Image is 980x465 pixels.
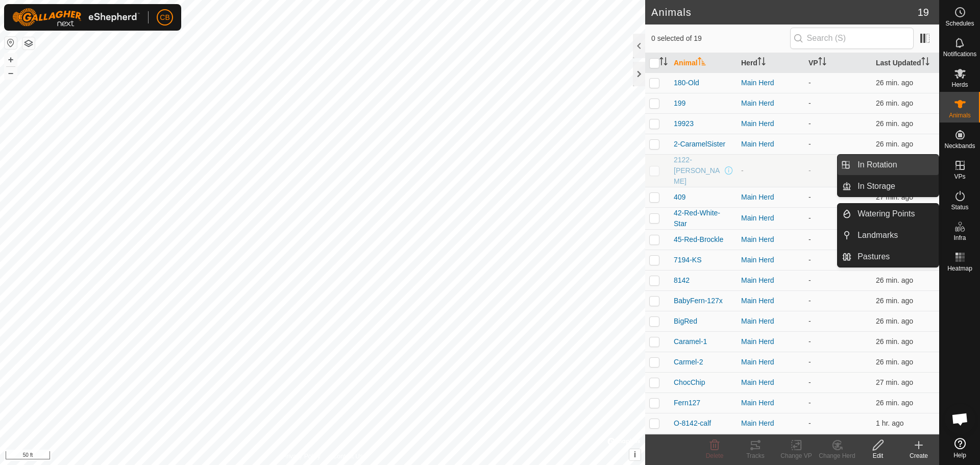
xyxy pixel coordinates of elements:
p-sorticon: Activate to sort [757,59,766,67]
div: Main Herd [741,296,800,306]
app-display-virtual-paddock-transition: - [808,140,811,148]
div: Main Herd [741,377,800,388]
p-sorticon: Activate to sort [921,59,929,67]
li: In Storage [838,176,939,197]
div: Create [898,451,939,460]
span: Heatmap [947,265,972,272]
span: Sep 25, 2025, 7:06 PM [876,399,913,407]
span: BabyFern-127x [674,296,723,306]
input: Search (S) [790,28,914,49]
span: 42-Red-White-Star [674,208,733,229]
div: Main Herd [741,357,800,368]
span: Sep 25, 2025, 7:06 PM [876,358,913,366]
app-display-virtual-paddock-transition: - [808,256,811,264]
img: Gallagher Logo [12,8,140,27]
span: Status [951,204,968,210]
app-display-virtual-paddock-transition: - [808,399,811,407]
span: Sep 25, 2025, 7:07 PM [876,317,913,325]
button: i [629,449,641,460]
a: Landmarks [851,225,939,246]
span: Infra [953,235,966,241]
a: In Rotation [851,155,939,175]
span: Schedules [945,20,974,27]
span: 2-CaramelSister [674,139,725,150]
div: Change VP [776,451,817,460]
span: Sep 25, 2025, 7:06 PM [876,337,913,346]
app-display-virtual-paddock-transition: - [808,419,811,427]
span: O-8142-calf [674,418,711,429]
a: Watering Points [851,204,939,224]
span: Sep 25, 2025, 7:07 PM [876,119,913,128]
div: Main Herd [741,78,800,88]
th: Herd [737,53,804,73]
span: Carmel-2 [674,357,703,368]
app-display-virtual-paddock-transition: - [808,99,811,107]
th: Last Updated [872,53,939,73]
app-display-virtual-paddock-transition: - [808,317,811,325]
app-display-virtual-paddock-transition: - [808,166,811,175]
div: Main Herd [741,192,800,203]
span: Help [953,452,966,458]
app-display-virtual-paddock-transition: - [808,119,811,128]
span: Caramel-1 [674,336,707,347]
span: Animals [949,112,971,118]
a: Privacy Policy [282,452,321,461]
app-display-virtual-paddock-transition: - [808,235,811,243]
span: Herds [951,82,968,88]
button: Map Layers [22,37,35,50]
span: 8142 [674,275,690,286]
li: Watering Points [838,204,939,224]
app-display-virtual-paddock-transition: - [808,337,811,346]
span: 0 selected of 19 [651,33,790,44]
div: Main Herd [741,98,800,109]
span: Delete [706,452,724,459]
span: Sep 25, 2025, 7:06 PM [876,193,913,201]
div: Open chat [945,404,975,434]
span: 180-Old [674,78,699,88]
app-display-virtual-paddock-transition: - [808,79,811,87]
app-display-virtual-paddock-transition: - [808,297,811,305]
app-display-virtual-paddock-transition: - [808,358,811,366]
app-display-virtual-paddock-transition: - [808,276,811,284]
div: Edit [857,451,898,460]
span: Sep 25, 2025, 7:06 PM [876,276,913,284]
button: – [5,67,17,79]
h2: Animals [651,6,918,18]
span: CB [160,12,169,23]
span: i [634,450,636,459]
span: Sep 25, 2025, 7:06 PM [876,378,913,386]
span: 7194-KS [674,255,701,265]
button: Reset Map [5,37,17,49]
div: Main Herd [741,255,800,265]
span: 19 [918,5,929,20]
span: Sep 25, 2025, 7:06 PM [876,140,913,148]
li: Landmarks [838,225,939,246]
span: 409 [674,192,685,203]
a: Help [940,434,980,462]
div: Main Herd [741,118,800,129]
div: Main Herd [741,398,800,408]
span: ChocChip [674,377,705,388]
th: VP [804,53,872,73]
span: Sep 25, 2025, 7:07 PM [876,99,913,107]
div: Main Herd [741,418,800,429]
p-sorticon: Activate to sort [659,59,668,67]
span: Sep 25, 2025, 7:06 PM [876,297,913,305]
p-sorticon: Activate to sort [698,59,706,67]
span: VPs [954,174,965,180]
a: Contact Us [333,452,363,461]
span: 199 [674,98,685,109]
li: In Rotation [838,155,939,175]
span: In Storage [857,180,895,192]
span: Landmarks [857,229,898,241]
span: Notifications [943,51,976,57]
div: - [741,165,800,176]
span: 2122-[PERSON_NAME] [674,155,723,187]
p-sorticon: Activate to sort [818,59,826,67]
span: 19923 [674,118,694,129]
app-display-virtual-paddock-transition: - [808,193,811,201]
a: Pastures [851,247,939,267]
span: Fern127 [674,398,700,408]
a: In Storage [851,176,939,197]
div: Main Herd [741,213,800,224]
